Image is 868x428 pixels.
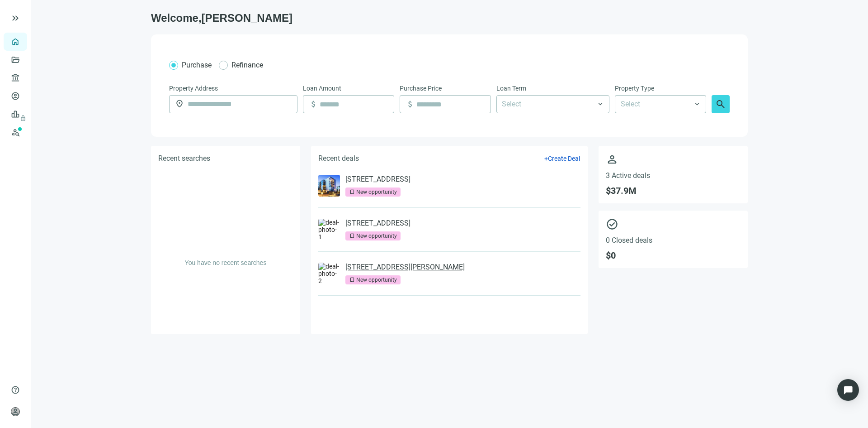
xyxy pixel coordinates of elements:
span: + [544,155,548,162]
h5: Recent deals [318,153,359,164]
button: search [712,95,730,113]
a: [STREET_ADDRESS] [345,219,410,228]
div: New opportunity [356,275,397,284]
span: person [606,153,741,166]
div: Open Intercom Messenger [837,379,859,401]
span: 0 Closed deals [606,236,741,245]
img: deal-photo-0 [318,175,340,197]
a: [STREET_ADDRESS] [345,175,410,184]
span: person [11,407,20,416]
span: 3 Active deals [606,171,741,180]
h5: Recent searches [158,153,210,164]
span: bookmark [349,189,355,195]
span: $ 37.9M [606,185,741,196]
span: Purchase Price [400,83,442,93]
span: attach_money [309,100,318,109]
button: keyboard_double_arrow_right [10,13,21,24]
span: bookmark [349,277,355,283]
span: attach_money [406,100,415,109]
img: deal-photo-1 [318,219,340,240]
img: deal-photo-2 [318,263,340,284]
span: Create Deal [548,155,580,162]
div: New opportunity [356,231,397,240]
span: $ 0 [606,250,741,261]
span: bookmark [349,233,355,239]
a: [STREET_ADDRESS][PERSON_NAME] [345,263,465,272]
h1: Welcome, [PERSON_NAME] [151,11,748,25]
span: help [11,385,20,394]
span: Refinance [231,61,263,69]
span: You have no recent searches [185,259,267,266]
span: Loan Term [496,83,526,93]
span: Loan Amount [303,83,341,93]
span: location_on [175,99,184,108]
span: Property Type [615,83,654,93]
span: search [715,99,726,110]
div: New opportunity [356,188,397,197]
span: check_circle [606,218,741,231]
span: Property Address [169,83,218,93]
button: +Create Deal [544,154,580,163]
span: Purchase [182,61,212,69]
